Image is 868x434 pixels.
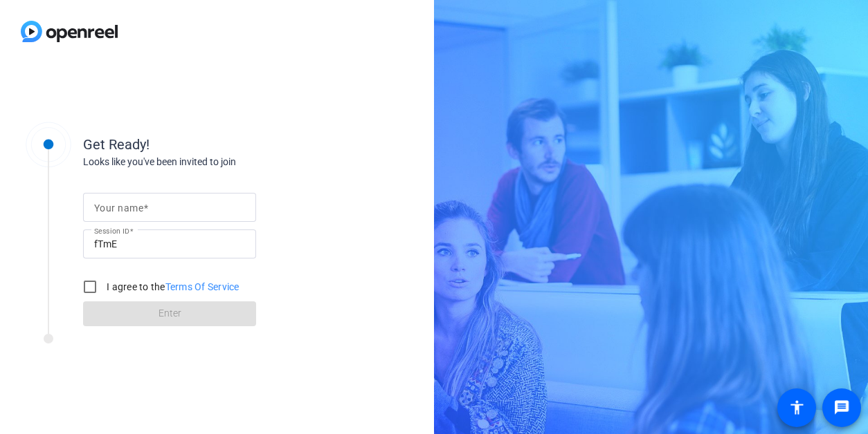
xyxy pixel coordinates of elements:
[94,202,143,214] mat-label: Your name
[94,227,129,235] mat-label: Session ID
[165,281,239,292] a: Terms Of Service
[788,399,805,416] mat-icon: accessibility
[83,134,360,155] div: Get Ready!
[104,280,239,294] label: I agree to the
[833,399,850,416] mat-icon: message
[83,155,360,169] div: Looks like you've been invited to join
